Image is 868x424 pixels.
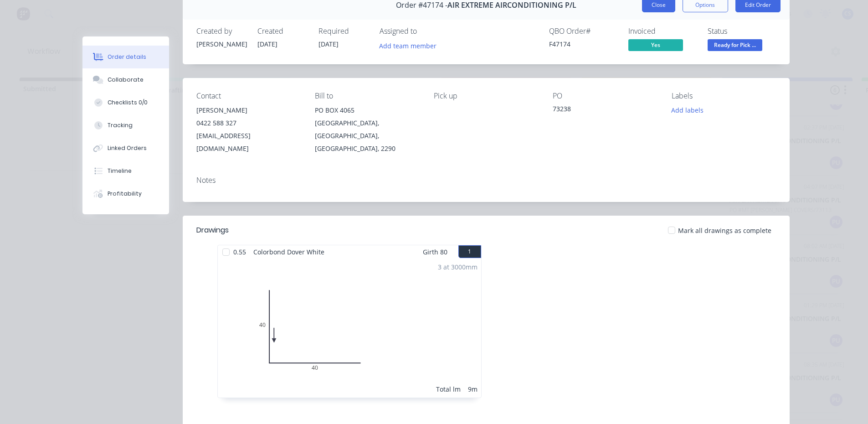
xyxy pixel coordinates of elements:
div: [PERSON_NAME]0422 588 327[EMAIL_ADDRESS][DOMAIN_NAME] [196,104,301,155]
button: Ready for Pick ... [708,39,762,53]
button: Tracking [82,114,169,137]
div: PO BOX 4065[GEOGRAPHIC_DATA], [GEOGRAPHIC_DATA], [GEOGRAPHIC_DATA], 2290 [315,104,419,155]
button: Add team member [380,39,442,52]
div: Created by [196,27,247,36]
div: [EMAIL_ADDRESS][DOMAIN_NAME] [196,129,301,155]
div: Contact [196,92,301,100]
div: Pick up [434,92,538,100]
button: Linked Orders [82,137,169,160]
button: Add team member [374,39,441,52]
span: Ready for Pick ... [708,39,762,51]
div: Created [257,27,308,36]
div: Assigned to [380,27,471,36]
div: [GEOGRAPHIC_DATA], [GEOGRAPHIC_DATA], [GEOGRAPHIC_DATA], 2290 [315,117,419,155]
div: Collaborate [108,76,144,84]
button: Collaborate [82,68,169,91]
div: 3 at 3000mm [438,262,478,272]
div: Bill to [315,92,419,100]
span: 0.55 [230,245,250,259]
div: [PERSON_NAME] [196,39,247,49]
div: QBO Order # [549,27,617,36]
div: Order details [108,53,146,61]
span: Order #47174 - [396,1,447,10]
div: PO [553,92,657,100]
div: Required [318,27,369,36]
div: Timeline [108,167,132,175]
button: Add labels [667,104,709,116]
button: 1 [458,245,481,258]
div: Drawings [196,225,229,236]
span: Yes [628,39,683,51]
div: Profitability [108,190,142,198]
div: Tracking [108,121,133,129]
div: Notes [196,176,776,185]
span: [DATE] [257,40,277,48]
span: Colorbond Dover White [250,245,328,259]
span: Mark all drawings as complete [678,226,771,235]
div: 0422 588 327 [196,117,301,129]
button: Profitability [82,182,169,205]
div: Invoiced [628,27,697,36]
div: Linked Orders [108,144,147,152]
div: Total lm [436,384,461,394]
div: Labels [672,92,776,100]
button: Timeline [82,160,169,182]
span: Girth 80 [423,245,447,259]
div: 73238 [553,104,657,117]
button: Checklists 0/0 [82,91,169,114]
span: [DATE] [318,40,339,48]
div: Status [708,27,776,36]
span: AIR EXTREME AIRCONDITIONING P/L [447,1,576,10]
div: [PERSON_NAME] [196,104,301,117]
div: 9m [468,384,478,394]
button: Order details [82,46,169,68]
div: Checklists 0/0 [108,98,148,107]
div: 040403 at 3000mmTotal lm9m [218,259,481,398]
div: PO BOX 4065 [315,104,419,117]
div: F47174 [549,39,617,49]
